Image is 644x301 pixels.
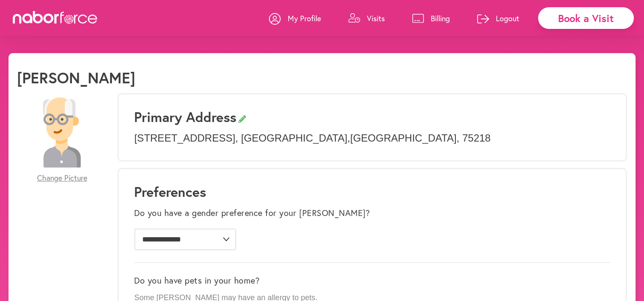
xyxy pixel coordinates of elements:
[134,132,610,145] p: [STREET_ADDRESS] , [GEOGRAPHIC_DATA] , [GEOGRAPHIC_DATA] , 75218
[412,6,450,31] a: Billing
[27,97,97,168] img: 28479a6084c73c1d882b58007db4b51f.png
[134,275,260,286] label: Do you have pets in your home?
[538,7,634,29] div: Book a Visit
[288,13,321,23] p: My Profile
[37,173,87,183] span: Change Picture
[431,13,450,23] p: Billing
[367,13,385,23] p: Visits
[134,184,610,200] h1: Preferences
[348,6,385,31] a: Visits
[134,109,610,125] h3: Primary Address
[496,13,519,23] p: Logout
[269,6,321,31] a: My Profile
[477,6,519,31] a: Logout
[17,68,135,87] h1: [PERSON_NAME]
[134,208,370,218] label: Do you have a gender preference for your [PERSON_NAME]?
